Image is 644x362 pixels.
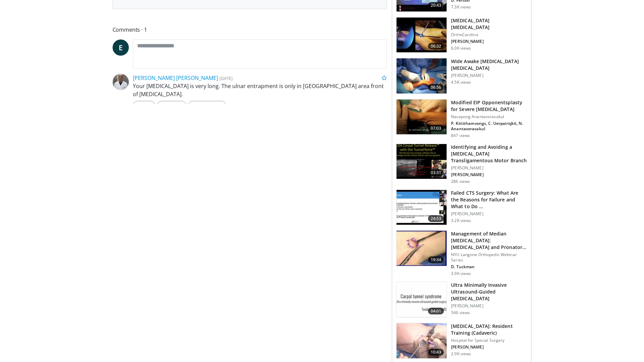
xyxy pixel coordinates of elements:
img: dc6f8983-01e7-470b-8f3a-35802a5b58d2.150x105_q85_crop-smart_upscale.jpg [397,58,447,93]
p: 546 views [451,310,470,315]
p: 6.0K views [451,46,471,51]
p: 7.3K views [451,4,471,10]
span: 04:01 [428,308,444,314]
a: 06:32 [MEDICAL_DATA] [MEDICAL_DATA] OrthoCarolina [PERSON_NAME] 6.0K views [396,17,527,53]
a: Thumbs Up [188,101,226,110]
h3: Modified EIP Opponentsplasty for Severe [MEDICAL_DATA] [451,99,527,113]
p: [PERSON_NAME] [451,39,527,44]
p: P. Kittithamvongs, C. Uerpairojkit, N. Anantavorasakul [451,121,527,132]
img: 908e0e5e-73af-4856-b6c3-bb58065faa20.150x105_q85_crop-smart_upscale.jpg [397,231,447,266]
p: 3.2K views [451,218,471,223]
img: cad113db-1476-41c7-abde-1a1837bf17ad.150x105_q85_crop-smart_upscale.jpg [397,100,447,135]
p: D. Tuckman [451,264,527,270]
p: Navapong Anantavorasakul [451,114,527,119]
a: 19:34 Management of Median [MEDICAL_DATA]: [MEDICAL_DATA] and Pronator S… NYU Langone Orthopedic ... [396,230,527,276]
h3: Wide Awake [MEDICAL_DATA] [MEDICAL_DATA] [451,58,527,72]
a: 24:53 Failed CTS Surgery: What Are the Reasons for Failure and What to Do … [PERSON_NAME] 3.2K views [396,190,527,225]
p: [PERSON_NAME] [451,303,527,309]
span: 20:43 [428,2,444,9]
p: Your [MEDICAL_DATA] is very long. The ulnar entrapment is only in [GEOGRAPHIC_DATA] area front of... [133,82,387,98]
h3: Ultra Minimally Invasive Ultrasound-Guided [MEDICAL_DATA] [451,282,527,302]
h3: Identifying and Avoiding a [MEDICAL_DATA] Transligamentous Motor Branch [451,144,527,164]
p: 847 views [451,133,470,138]
p: 4.5K views [451,80,471,85]
h3: Management of Median [MEDICAL_DATA]: [MEDICAL_DATA] and Pronator S… [451,230,527,251]
p: OrthoCarolina [451,32,527,37]
span: Comments 1 [113,25,387,34]
h3: [MEDICAL_DATA]: Resident Training (Cadaveric) [451,323,527,336]
img: 24c27702-190e-414c-9b8a-d1217b579656.150x105_q85_crop-smart_upscale.jpg [397,190,447,225]
a: 03:31 Identifying and Avoiding a [MEDICAL_DATA] Transligamentous Motor Branch [PERSON_NAME] [PERS... [396,144,527,184]
a: [PERSON_NAME] [PERSON_NAME] [133,74,218,82]
small: [DATE] [219,75,233,81]
a: 04:01 Ultra Minimally Invasive Ultrasound-Guided [MEDICAL_DATA] [PERSON_NAME] 546 views [396,282,527,317]
a: 10:43 [MEDICAL_DATA]: Resident Training (Cadaveric) Hospital for Special Surgery [PERSON_NAME] 2.... [396,323,527,359]
img: 504ea349-6fdd-41da-bdf0-28f393790549.150x105_q85_crop-smart_upscale.jpg [397,18,447,53]
img: faa0ebe1-2522-437f-8de0-32e338807aa3.150x105_q85_crop-smart_upscale.jpg [397,282,447,317]
h3: [MEDICAL_DATA] [MEDICAL_DATA] [451,17,527,31]
span: 07:03 [428,125,444,132]
p: [PERSON_NAME] [451,344,527,350]
h3: Failed CTS Surgery: What Are the Reasons for Failure and What to Do … [451,190,527,210]
span: 19:34 [428,256,444,263]
img: 358293e6-827a-4a2e-8fc5-17e944fa556e.150x105_q85_crop-smart_upscale.jpg [397,144,447,179]
p: 2.9K views [451,351,471,357]
p: [PERSON_NAME] [451,211,527,217]
span: 10:43 [428,349,444,356]
a: Reply [133,101,156,110]
p: [PERSON_NAME] [451,73,527,78]
span: 03:31 [428,169,444,176]
p: [PERSON_NAME] [451,165,527,171]
img: ad0ff4fb-b90c-4424-af8a-a42d6841e27b.150x105_q85_crop-smart_upscale.jpg [397,323,447,358]
span: 06:56 [428,84,444,91]
p: 286 views [451,179,470,184]
p: Hospital for Special Surgery [451,338,527,343]
p: [PERSON_NAME] [451,172,527,177]
p: 3.9K views [451,271,471,276]
a: E [113,39,129,56]
span: 06:32 [428,43,444,50]
p: NYU Langone Orthopedic Webinar Series [451,252,527,263]
a: Message [157,101,187,110]
img: Avatar [113,74,129,90]
a: 06:56 Wide Awake [MEDICAL_DATA] [MEDICAL_DATA] [PERSON_NAME] 4.5K views [396,58,527,94]
a: 07:03 Modified EIP Opponentsplasty for Severe [MEDICAL_DATA] Navapong Anantavorasakul P. Kittitha... [396,99,527,138]
span: 24:53 [428,215,444,222]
